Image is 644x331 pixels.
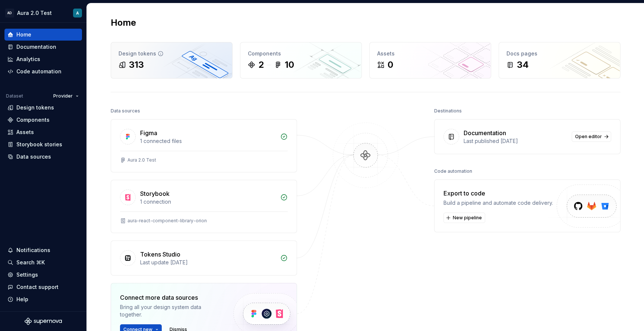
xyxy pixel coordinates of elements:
a: Figma1 connected filesAura 2.0 Test [111,119,297,172]
div: Contact support [16,283,59,291]
div: Settings [16,271,38,279]
div: Components [248,50,354,57]
div: A [76,10,79,16]
div: Code automation [16,68,61,75]
div: Analytics [16,55,40,63]
a: Design tokens [4,102,82,114]
a: Storybook1 connectionaura-react-component-library-orion [111,180,297,233]
div: Dataset [6,93,23,99]
button: Contact support [4,281,82,293]
button: New pipeline [443,213,485,223]
a: Components210 [240,42,362,79]
div: Connect more data sources [120,293,221,302]
div: Assets [16,128,34,136]
div: Search ⌘K [16,259,45,266]
div: Documentation [16,43,56,51]
a: Documentation [4,41,82,53]
a: Assets [4,126,82,138]
div: Last update [DATE] [140,259,276,266]
div: Code automation [434,166,472,176]
button: Help [4,293,82,305]
div: Storybook stories [16,141,62,148]
div: 34 [517,59,529,71]
div: Destinations [434,106,462,116]
button: Notifications [4,244,82,256]
a: Open editor [572,131,611,142]
div: aura-react-component-library-orion [127,218,207,224]
div: Export to code [443,189,553,198]
a: Home [4,29,82,41]
svg: Supernova Logo [25,318,62,325]
div: 0 [388,59,393,71]
div: AD [5,9,14,17]
div: Data sources [111,106,140,116]
div: Last published [DATE] [464,137,567,145]
a: Assets0 [369,42,491,79]
div: 10 [285,59,294,71]
a: Analytics [4,53,82,65]
div: Home [16,31,31,38]
div: Assets [377,50,483,57]
div: Documentation [464,128,506,137]
span: Provider [53,93,73,99]
div: Notifications [16,246,50,254]
button: Provider [50,91,82,101]
span: New pipeline [453,215,482,221]
h2: Home [111,17,136,29]
button: Search ⌘K [4,257,82,268]
div: 313 [129,59,144,71]
a: Docs pages34 [499,42,621,79]
div: Build a pipeline and automate code delivery. [443,199,553,207]
div: Docs pages [506,50,613,57]
a: Design tokens313 [111,42,233,79]
div: Data sources [16,153,51,160]
div: Aura 2.0 Test [127,157,156,163]
div: 1 connected files [140,137,276,145]
div: 1 connection [140,198,276,206]
div: 2 [258,59,264,71]
div: Help [16,296,28,303]
a: Components [4,114,82,126]
div: Aura 2.0 Test [17,9,52,17]
a: Code automation [4,66,82,77]
div: Tokens Studio [140,250,180,259]
a: Settings [4,269,82,281]
a: Tokens StudioLast update [DATE] [111,241,297,276]
button: ADAura 2.0 TestA [1,5,85,21]
a: Storybook stories [4,139,82,150]
div: Components [16,116,50,124]
a: Data sources [4,151,82,163]
div: Bring all your design system data together. [120,303,221,318]
span: Open editor [575,134,602,140]
div: Design tokens [119,50,225,57]
div: Figma [140,128,157,137]
div: Design tokens [16,104,54,111]
div: Storybook [140,189,170,198]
